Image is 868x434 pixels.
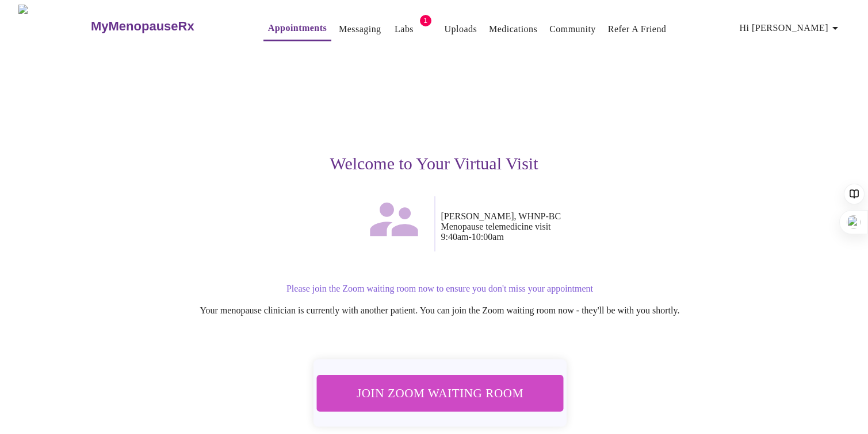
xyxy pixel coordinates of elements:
span: 1 [420,15,431,26]
p: Your menopause clinician is currently with another patient. You can join the Zoom waiting room no... [91,305,789,316]
button: Uploads [440,18,482,41]
a: Labs [395,21,414,37]
button: Messaging [334,18,385,41]
span: Join Zoom Waiting Room [331,382,548,404]
p: Please join the Zoom waiting room now to ensure you don't miss your appointment [91,284,789,294]
a: Community [549,21,596,37]
button: Hi [PERSON_NAME] [735,17,847,40]
h3: MyMenopauseRx [91,19,194,34]
button: Labs [386,18,423,41]
a: Uploads [445,21,477,37]
a: Messaging [339,21,381,37]
button: Appointments [263,17,331,41]
span: Hi [PERSON_NAME] [740,20,842,36]
button: Medications [484,18,542,41]
a: Appointments [268,20,327,36]
a: Medications [489,21,537,37]
p: [PERSON_NAME], WHNP-BC Menopause telemedicine visit 9:40am - 10:00am [441,211,789,242]
a: Refer a Friend [608,21,667,37]
a: MyMenopauseRx [89,6,240,46]
img: MyMenopauseRx Logo [18,5,89,48]
button: Join Zoom Waiting Room [316,375,563,411]
button: Refer a Friend [603,18,671,41]
h3: Welcome to Your Virtual Visit [80,154,789,173]
button: Community [545,18,601,41]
